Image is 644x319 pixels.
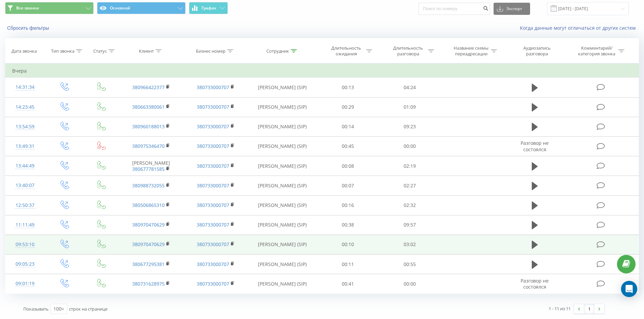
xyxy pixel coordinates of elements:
[12,159,38,172] div: 13:44:49
[248,235,317,254] td: [PERSON_NAME] (SIP)
[196,48,225,54] div: Бизнес номер
[97,2,186,14] button: Основной
[248,215,317,235] td: [PERSON_NAME] (SIP)
[12,179,38,192] div: 13:40:07
[16,5,39,11] span: Все звонки
[139,48,154,54] div: Клиент
[379,156,441,176] td: 02:19
[201,6,216,10] span: График
[379,136,441,156] td: 00:00
[584,304,594,314] a: 1
[132,221,165,228] a: 380970470629
[379,235,441,254] td: 03:02
[317,215,379,235] td: 00:38
[317,176,379,195] td: 00:07
[132,104,165,110] a: 380663380061
[132,261,165,267] a: 380677295381
[248,176,317,195] td: [PERSON_NAME] (SIP)
[494,3,530,15] button: Экспорт
[132,123,165,130] a: 380960188013
[12,199,38,212] div: 12:50:37
[197,163,229,169] a: 380733000707
[379,176,441,195] td: 02:27
[197,281,229,287] a: 380733000707
[521,140,549,152] span: Разговор не состоялся
[69,306,108,312] span: строк на странице
[197,143,229,149] a: 380733000707
[317,78,379,97] td: 00:13
[197,221,229,228] a: 380733000707
[379,97,441,117] td: 01:09
[379,274,441,294] td: 00:00
[317,195,379,215] td: 00:16
[248,117,317,136] td: [PERSON_NAME] (SIP)
[23,306,49,312] span: Показывать
[379,78,441,97] td: 04:24
[53,305,62,312] div: 100
[197,182,229,189] a: 380733000707
[266,48,289,54] div: Сотрудник
[197,123,229,130] a: 380733000707
[51,48,74,54] div: Тип звонка
[549,305,571,312] div: 1 - 11 из 11
[515,45,559,57] div: Аудиозапись разговора
[390,45,426,57] div: Длительность разговора
[317,97,379,117] td: 00:29
[197,202,229,208] a: 380733000707
[12,258,38,271] div: 09:05:23
[317,235,379,254] td: 00:10
[11,48,37,54] div: Дата звонка
[379,195,441,215] td: 02:32
[132,143,165,149] a: 380975346470
[621,281,637,297] div: Open Intercom Messenger
[5,64,639,78] td: Вчера
[132,166,165,172] a: 380677781585
[12,140,38,153] div: 13:49:31
[379,255,441,274] td: 00:55
[453,45,489,57] div: Название схемы переадресации
[12,277,38,290] div: 09:01:19
[197,84,229,90] a: 380733000707
[379,117,441,136] td: 09:23
[12,218,38,232] div: 11:11:49
[189,2,228,14] button: График
[12,238,38,251] div: 09:53:10
[12,101,38,114] div: 14:23:45
[132,84,165,90] a: 380966422377
[197,241,229,247] a: 380733000707
[12,120,38,133] div: 13:54:59
[521,277,549,290] span: Разговор не состоялся
[520,25,639,31] a: Когда данные могут отличаться от других систем
[248,136,317,156] td: [PERSON_NAME] (SIP)
[248,156,317,176] td: [PERSON_NAME] (SIP)
[119,156,183,176] td: [PERSON_NAME]
[317,136,379,156] td: 00:45
[132,241,165,247] a: 380970470629
[197,104,229,110] a: 380733000707
[248,78,317,97] td: [PERSON_NAME] (SIP)
[317,156,379,176] td: 00:08
[248,255,317,274] td: [PERSON_NAME] (SIP)
[12,81,38,94] div: 14:31:34
[317,117,379,136] td: 00:14
[197,261,229,267] a: 380733000707
[328,45,364,57] div: Длительность ожидания
[5,25,52,31] button: Сбросить фильтры
[577,45,617,57] div: Комментарий/категория звонка
[317,274,379,294] td: 00:41
[248,97,317,117] td: [PERSON_NAME] (SIP)
[379,215,441,235] td: 09:57
[132,281,165,287] a: 380731628975
[132,202,165,208] a: 380506865310
[5,2,94,14] button: Все звонки
[248,195,317,215] td: [PERSON_NAME] (SIP)
[419,3,490,15] input: Поиск по номеру
[132,182,165,189] a: 380988732055
[317,255,379,274] td: 00:11
[93,48,107,54] div: Статус
[248,274,317,294] td: [PERSON_NAME] (SIP)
